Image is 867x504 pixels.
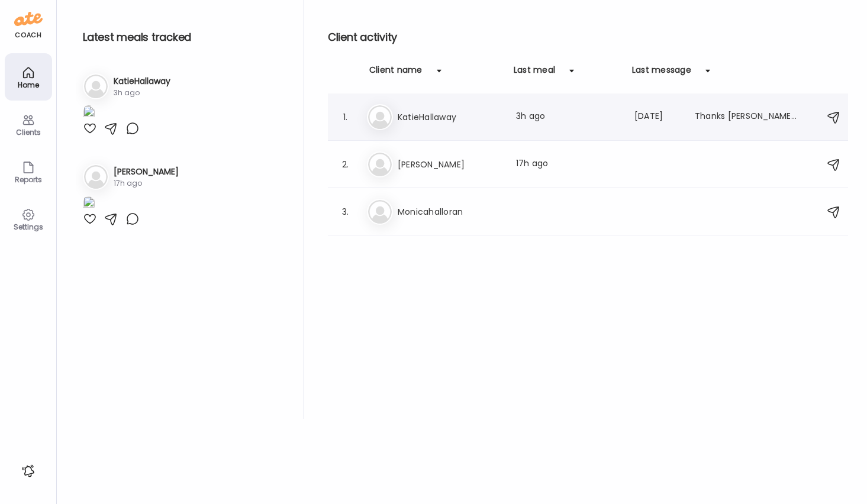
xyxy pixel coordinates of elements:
img: ate [14,9,43,28]
div: coach [15,30,41,40]
img: images%2FvdBX62ROobQrfKOkvLTtjLCNzBE2%2FkV8NFGCVrO69gY7fUkIR%2FwLDVnrTtOqT8lEBAlaZD_1080 [83,105,95,121]
div: Last message [632,64,691,83]
div: Reports [7,176,50,183]
h3: [PERSON_NAME] [114,166,179,178]
img: bg-avatar-default.svg [84,75,108,98]
h3: KatieHallaway [114,75,170,88]
div: [DATE] [634,110,681,124]
h3: [PERSON_NAME] [398,157,502,172]
img: bg-avatar-default.svg [368,153,392,176]
div: Client name [369,64,423,83]
div: 2. [339,157,353,172]
div: 17h ago [114,178,179,189]
div: 17h ago [516,157,620,172]
div: Clients [7,128,50,136]
h3: KatieHallaway [398,110,502,124]
h3: Monicahalloran [398,205,502,219]
div: 3h ago [114,88,170,98]
img: bg-avatar-default.svg [368,105,392,129]
img: bg-avatar-default.svg [368,200,392,224]
div: 3h ago [516,110,620,124]
div: Thanks [PERSON_NAME]! I look forward to speaking soon! [695,110,799,124]
div: 3. [339,205,353,219]
h2: Client activity [328,28,848,46]
div: Home [7,81,50,89]
img: bg-avatar-default.svg [84,165,108,189]
h2: Latest meals tracked [83,28,285,46]
div: Last meal [514,64,555,83]
img: images%2F3uhfZ2PFGJZYrMrxNNuwAN7HSJX2%2FgksGIKLYIyMwIpuu8oJC%2FK75AJN7uAOfkCWBIAqvw_1080 [83,196,95,212]
div: 1. [339,110,353,124]
div: Settings [7,223,50,231]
